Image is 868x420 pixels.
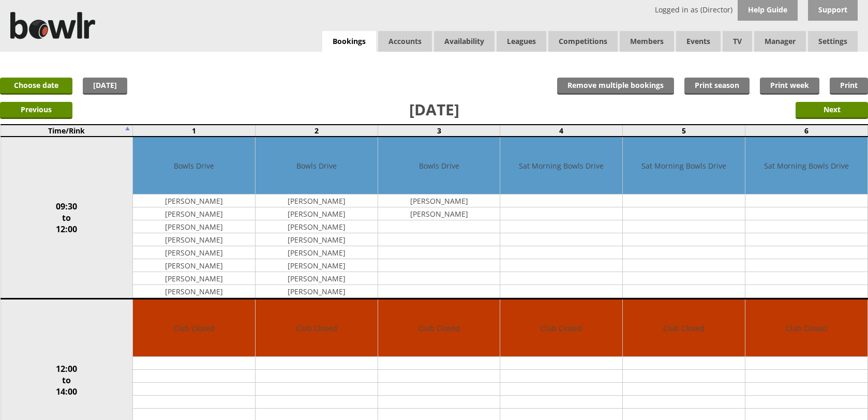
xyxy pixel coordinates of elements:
input: Next [796,102,868,119]
a: Print season [684,78,750,95]
td: [PERSON_NAME] [133,246,255,259]
td: 6 [745,125,867,137]
a: Bookings [322,31,376,52]
td: [PERSON_NAME] [256,207,378,220]
td: [PERSON_NAME] [256,246,378,259]
td: [PERSON_NAME] [256,220,378,233]
td: 1 [133,125,256,137]
td: Club Closed [623,299,745,357]
td: [PERSON_NAME] [133,207,255,220]
td: Time/Rink [1,125,133,137]
td: Club Closed [133,299,255,357]
td: [PERSON_NAME] [256,259,378,272]
td: [PERSON_NAME] [256,285,378,298]
a: Competitions [548,31,618,52]
td: Bowls Drive [256,137,378,194]
a: Availability [434,31,495,52]
td: [PERSON_NAME] [256,272,378,285]
td: [PERSON_NAME] [256,233,378,246]
a: [DATE] [83,78,127,95]
td: [PERSON_NAME] [133,220,255,233]
td: Bowls Drive [133,137,255,194]
span: Members [620,31,674,52]
td: 3 [378,125,500,137]
td: Club Closed [745,299,867,357]
td: [PERSON_NAME] [133,272,255,285]
td: [PERSON_NAME] [133,285,255,298]
td: 2 [256,125,378,137]
td: [PERSON_NAME] [378,207,500,220]
td: Club Closed [500,299,622,357]
span: Manager [754,31,806,52]
span: Settings [808,31,858,52]
td: Club Closed [256,299,378,357]
td: 5 [623,125,745,137]
td: Sat Morning Bowls Drive [745,137,867,194]
td: Club Closed [378,299,500,357]
a: Leagues [497,31,546,52]
td: Sat Morning Bowls Drive [500,137,622,194]
td: Sat Morning Bowls Drive [623,137,745,194]
a: Events [676,31,721,52]
td: 4 [500,125,623,137]
td: [PERSON_NAME] [133,259,255,272]
td: [PERSON_NAME] [133,194,255,207]
td: [PERSON_NAME] [378,194,500,207]
td: 09:30 to 12:00 [1,137,133,299]
span: Accounts [378,31,432,52]
td: [PERSON_NAME] [256,194,378,207]
span: TV [723,31,752,52]
td: Bowls Drive [378,137,500,194]
td: [PERSON_NAME] [133,233,255,246]
input: Remove multiple bookings [557,78,674,95]
a: Print [830,78,868,95]
a: Print week [760,78,819,95]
